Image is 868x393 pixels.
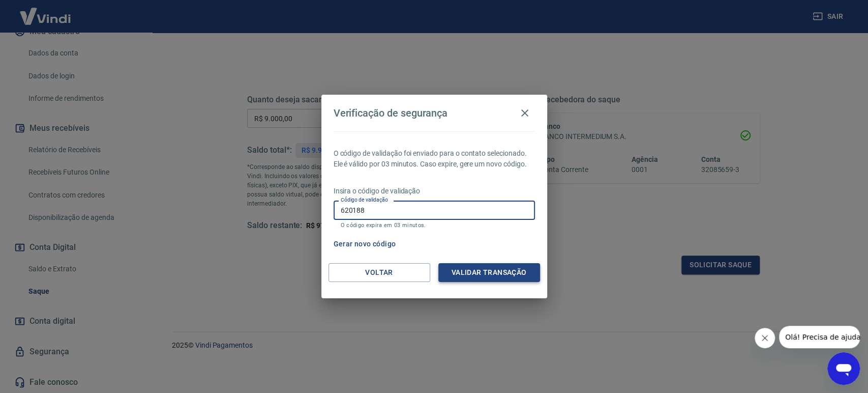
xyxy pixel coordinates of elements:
h4: Verificação de segurança [334,107,448,119]
iframe: Botão para abrir a janela de mensagens [827,352,860,385]
iframe: Mensagem da empresa [779,326,860,348]
span: Olá! Precisa de ajuda? [6,7,85,15]
label: Código de validação [341,196,388,204]
p: O código expira em 03 minutos. [341,222,528,229]
button: Gerar novo código [330,235,400,254]
iframe: Fechar mensagem [755,328,775,348]
button: Validar transação [438,263,540,282]
button: Voltar [328,263,430,282]
p: Insira o código de validação [334,186,535,196]
p: O código de validação foi enviado para o contato selecionado. Ele é válido por 03 minutos. Caso e... [334,148,535,170]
